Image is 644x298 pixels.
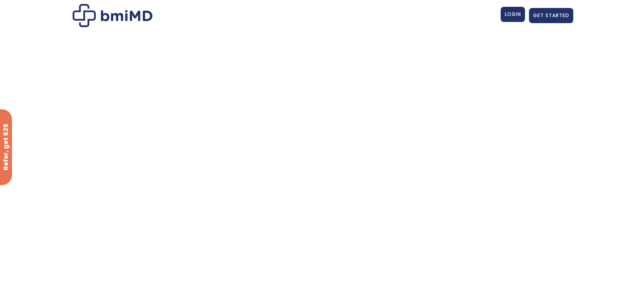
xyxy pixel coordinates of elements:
[529,8,573,23] a: GET STARTED
[73,4,152,27] img: Patient Messaging Portal
[505,11,521,18] span: LOGIN
[501,7,525,22] a: LOGIN
[533,12,569,19] span: GET STARTED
